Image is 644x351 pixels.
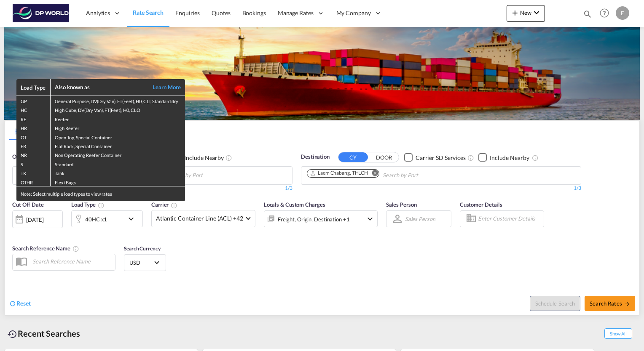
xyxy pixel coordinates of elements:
td: RE [16,114,50,123]
td: High Reefer [50,123,185,132]
td: Reefer [50,114,185,123]
td: Flat Rack, Special Container [50,141,185,150]
td: Open Top, Special Container [50,132,185,141]
div: Also known as [55,83,143,91]
td: Tank [50,168,185,177]
td: OTHR [16,177,50,186]
td: GP [16,96,50,105]
div: Note: Select multiple load types to view rates [16,186,185,201]
td: High Cube, DV(Dry Van), FT(Feet), H0, CLO [50,105,185,114]
td: Standard [50,159,185,168]
th: Load Type [16,79,50,96]
td: NR [16,150,50,159]
td: S [16,159,50,168]
td: HR [16,123,50,132]
td: Non Operating Reefer Container [50,150,185,159]
td: FR [16,141,50,150]
td: OT [16,132,50,141]
td: General Purpose, DV(Dry Van), FT(Feet), H0, CLI, Standard dry [50,96,185,105]
td: TK [16,168,50,177]
a: Learn More [143,83,181,91]
td: HC [16,105,50,114]
td: Flexi Bags [50,177,185,186]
